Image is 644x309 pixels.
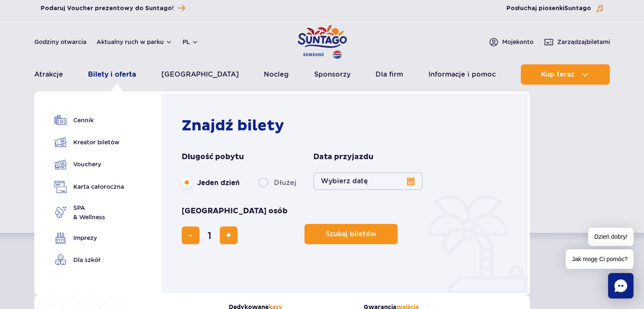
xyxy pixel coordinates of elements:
span: Jak mogę Ci pomóc? [566,249,633,269]
a: Sponsorzy [314,64,351,85]
button: Wybierz datę [313,172,423,190]
a: Zarządzajbiletami [544,37,610,47]
a: Bilety i oferta [88,64,136,85]
a: Dla szkół [55,254,124,266]
form: Planowanie wizyty w Park of Poland [182,152,511,244]
a: Kreator biletów [55,136,124,148]
span: SPA & Wellness [73,203,105,222]
label: Jeden dzień [182,174,240,191]
span: Moje konto [502,38,533,46]
span: [GEOGRAPHIC_DATA] osób [182,206,287,216]
span: Długość pobytu [182,152,244,162]
span: Zarządzaj biletami [557,38,610,46]
span: Dzień dobry! [588,228,633,246]
button: Kup teraz [521,64,610,85]
a: Imprezy [55,232,124,244]
button: pl [182,38,199,46]
a: Karta całoroczna [55,181,124,193]
button: dodaj bilet [220,226,238,244]
button: usuń bilet [182,226,199,244]
span: Szukaj biletów [326,230,376,238]
span: Data przyjazdu [313,152,373,162]
button: Aktualny ruch w parku [97,39,172,45]
a: Informacje i pomoc [428,64,496,85]
a: Atrakcje [34,64,63,85]
a: Nocleg [264,64,289,85]
a: SPA& Wellness [55,203,124,222]
a: Godziny otwarcia [34,38,86,46]
a: Vouchery [55,158,124,171]
a: [GEOGRAPHIC_DATA] [161,64,239,85]
label: Dłużej [258,174,296,191]
a: Cennik [55,114,124,126]
div: Chat [608,273,633,298]
input: liczba biletów [199,225,220,246]
strong: Znajdź bilety [182,116,284,135]
a: Dla firm [376,64,403,85]
a: Mojekonto [489,37,533,47]
span: Kup teraz [541,71,575,78]
button: Szukaj biletów [304,224,398,244]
